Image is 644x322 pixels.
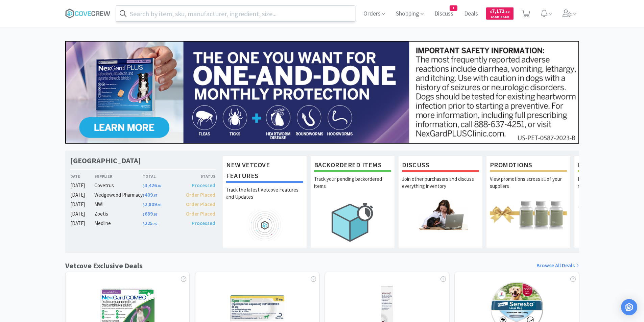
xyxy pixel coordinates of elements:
[186,210,215,217] span: Order Placed
[143,201,161,207] span: 2,809
[70,181,216,190] a: [DATE]Covetrus$3,426.89Processed
[143,212,145,217] span: $
[70,210,216,218] a: [DATE]Zoetis$689.95Order Placed
[70,219,216,227] a: [DATE]Medline$225.92Processed
[143,182,161,189] span: 3,426
[226,159,303,183] h1: New Vetcove Features
[70,156,141,166] h1: [GEOGRAPHIC_DATA]
[153,222,157,226] span: . 92
[143,203,145,207] span: $
[70,210,95,218] div: [DATE]
[153,212,157,217] span: . 95
[186,201,215,207] span: Order Placed
[186,192,215,198] span: Order Placed
[314,175,391,199] p: Track your pending backordered items
[157,203,161,207] span: . 93
[450,6,457,10] span: 1
[94,181,143,190] div: Covetrus
[143,192,157,198] span: 409
[490,159,567,172] h1: Promotions
[536,261,579,270] a: Browse All Deals
[70,173,95,179] div: Date
[226,210,303,241] img: hero_feature_roadmap.png
[94,210,143,218] div: Zoetis
[153,193,157,198] span: . 67
[143,173,179,179] div: Total
[65,260,143,272] h1: Vetcove Exclusive Deals
[65,41,579,144] img: 24562ba5414042f391a945fa418716b7_350.jpg
[490,199,567,230] img: hero_promotions.png
[314,199,391,245] img: hero_backorders.png
[490,175,567,199] p: View promotions across all of your suppliers
[310,156,395,248] a: Backordered ItemsTrack your pending backordered items
[226,186,303,210] p: Track the latest Vetcove Features and Updates
[143,220,157,226] span: 225
[402,199,479,230] img: hero_discuss.png
[94,200,143,208] div: MWI
[94,191,143,199] div: Wedgewood Pharmacy
[143,184,145,188] span: $
[116,6,355,21] input: Search by item, sku, manufacturer, ingredient, size...
[504,9,509,14] span: . 30
[398,156,483,248] a: DiscussJoin other purchasers and discuss everything inventory
[486,156,571,248] a: PromotionsView promotions across all of your suppliers
[432,11,456,17] a: Discuss1
[143,222,145,226] span: $
[621,299,637,315] div: Open Intercom Messenger
[143,193,145,198] span: $
[70,200,95,208] div: [DATE]
[490,8,509,14] span: 7,172
[179,173,216,179] div: Status
[192,220,215,226] span: Processed
[143,210,157,217] span: 689
[192,182,215,189] span: Processed
[94,173,143,179] div: Supplier
[70,191,216,199] a: [DATE]Wedgewood Pharmacy$409.67Order Placed
[222,156,307,248] a: New Vetcove FeaturesTrack the latest Vetcove Features and Updates
[70,181,95,190] div: [DATE]
[314,159,391,172] h1: Backordered Items
[486,4,514,23] a: $7,172.30Cash Back
[461,11,481,17] a: Deals
[70,200,216,208] a: [DATE]MWI$2,809.93Order Placed
[402,175,479,199] p: Join other purchasers and discuss everything inventory
[94,219,143,227] div: Medline
[70,191,95,199] div: [DATE]
[490,9,492,14] span: $
[402,159,479,172] h1: Discuss
[70,219,95,227] div: [DATE]
[490,15,509,20] span: Cash Back
[157,184,161,188] span: . 89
